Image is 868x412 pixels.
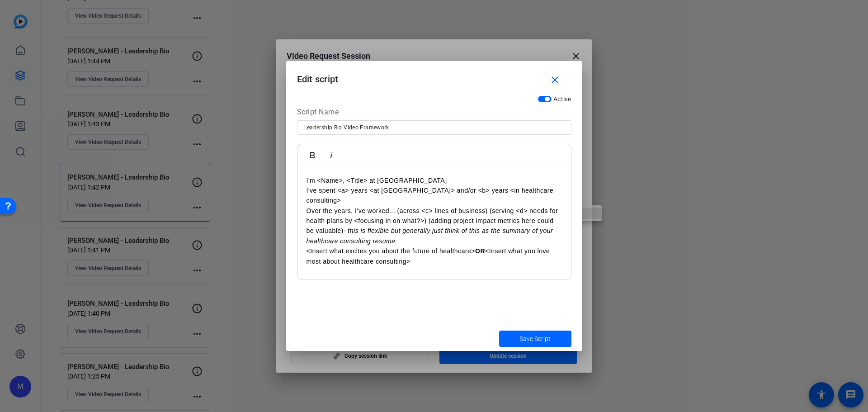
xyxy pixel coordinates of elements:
h1: Edit script [286,61,582,90]
p: Over the years, I've worked... (across <c> lines of business) (serving <d> needs for health plans... [307,206,562,246]
p: I've spent <a> years <at [GEOGRAPHIC_DATA]> and/or <b> years <in healthcare consulting> [307,185,562,206]
button: Bold (Ctrl+B) [304,146,321,164]
span: Active [553,95,571,103]
em: - this is flexible but generally just think of this as the summary of your healthcare consulting ... [307,227,553,244]
p: I'm <Name>, <Title> at [GEOGRAPHIC_DATA] [307,175,562,185]
span: Save Script [519,334,551,344]
div: Script Name [297,107,571,120]
button: Italic (Ctrl+I) [323,146,340,164]
strong: OR [475,247,485,255]
p: <Insert what excites you about the future of healthcare> <Insert what you love most about healthc... [307,246,562,266]
button: Save Script [499,331,571,347]
input: Enter Script Name [304,122,564,133]
mat-icon: close [549,75,561,86]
